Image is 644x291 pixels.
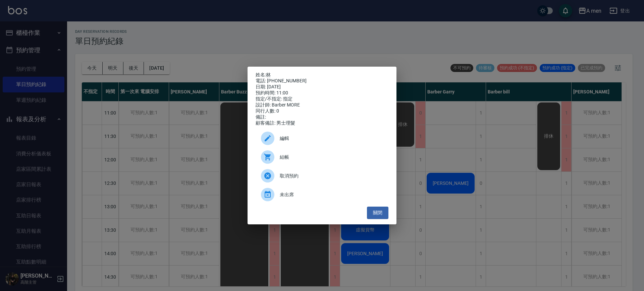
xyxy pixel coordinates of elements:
div: 顧客備註: 男士理髮 [256,120,388,126]
div: 設計師: Barber MORE [256,102,388,108]
span: 未出席 [280,191,383,198]
div: 預約時間: 11:00 [256,90,388,96]
div: 同行人數: 0 [256,108,388,114]
div: 編輯 [256,129,388,148]
a: 結帳 [256,148,388,166]
span: 取消預約 [280,172,383,179]
div: 取消預約 [256,166,388,185]
a: 林 [266,72,271,77]
button: 關閉 [367,207,388,219]
div: 備註: [256,114,388,120]
p: 姓名: [256,72,388,78]
div: 電話: [PHONE_NUMBER] [256,78,388,84]
span: 編輯 [280,135,383,142]
div: 指定/不指定: 指定 [256,96,388,102]
span: 結帳 [280,154,383,161]
div: 日期: [DATE] [256,84,388,90]
div: 未出席 [256,185,388,204]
